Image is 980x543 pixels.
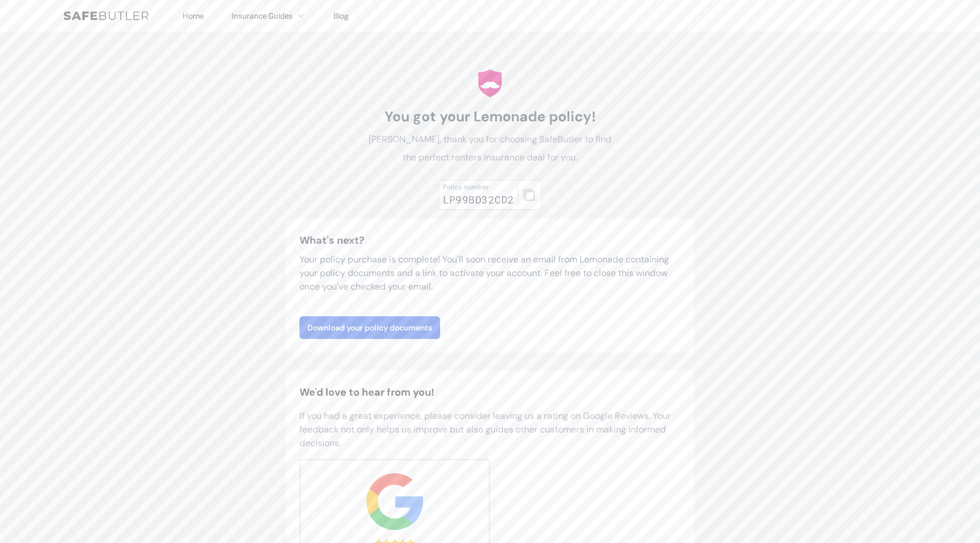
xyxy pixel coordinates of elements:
h2: We'd love to hear from you! [299,384,681,400]
p: If you had a great experience, please consider leaving us a rating on Google Reviews. Your feedba... [299,409,681,450]
a: Home [183,11,204,21]
p: Your policy purchase is complete! You'll soon receive an email from Lemonade containing your poli... [299,253,681,294]
h1: You got your Lemonade policy! [363,108,617,126]
div: LP99BD32CD2 [443,192,514,207]
div: Policy number [443,183,514,192]
h3: What's next? [299,232,681,248]
a: Blog [333,11,349,21]
img: SafeButler Text Logo [64,11,149,20]
button: Insurance Guides [231,9,306,23]
p: [PERSON_NAME], thank you for choosing SafeButler to find the perfect renters insurance deal for you. [363,130,617,167]
img: google.svg [366,473,423,530]
a: Download your policy documents [299,316,440,339]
